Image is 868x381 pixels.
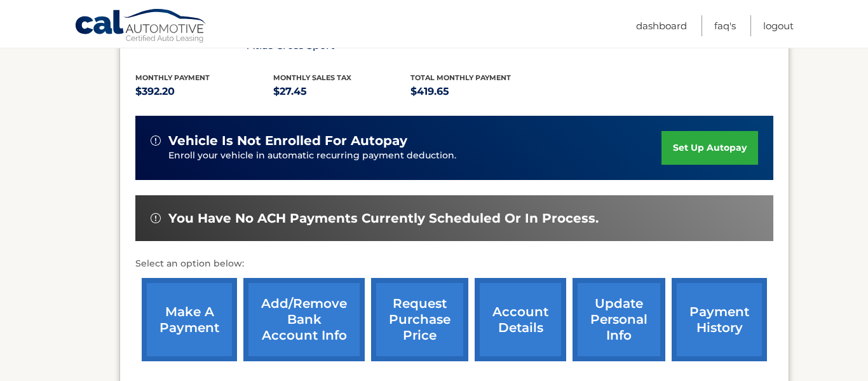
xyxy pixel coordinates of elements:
[74,8,208,45] a: Cal Automotive
[371,278,468,361] a: request purchase price
[763,15,794,36] a: Logout
[714,15,736,36] a: FAQ's
[142,278,237,361] a: make a payment
[168,211,599,226] span: You have no ACH payments currently scheduled or in process.
[135,73,210,82] span: Monthly Payment
[168,133,407,149] span: vehicle is not enrolled for autopay
[410,73,511,82] span: Total Monthly Payment
[273,73,351,82] span: Monthly sales Tax
[135,83,273,100] p: $392.20
[672,278,767,361] a: payment history
[273,83,411,100] p: $27.45
[243,278,365,361] a: Add/Remove bank account info
[410,83,548,100] p: $419.65
[135,256,773,272] p: Select an option below:
[636,15,687,36] a: Dashboard
[151,135,161,146] img: alert-white.svg
[151,213,161,223] img: alert-white.svg
[168,149,661,163] p: Enroll your vehicle in automatic recurring payment deduction.
[573,278,665,361] a: update personal info
[475,278,566,361] a: account details
[661,131,758,165] a: set up autopay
